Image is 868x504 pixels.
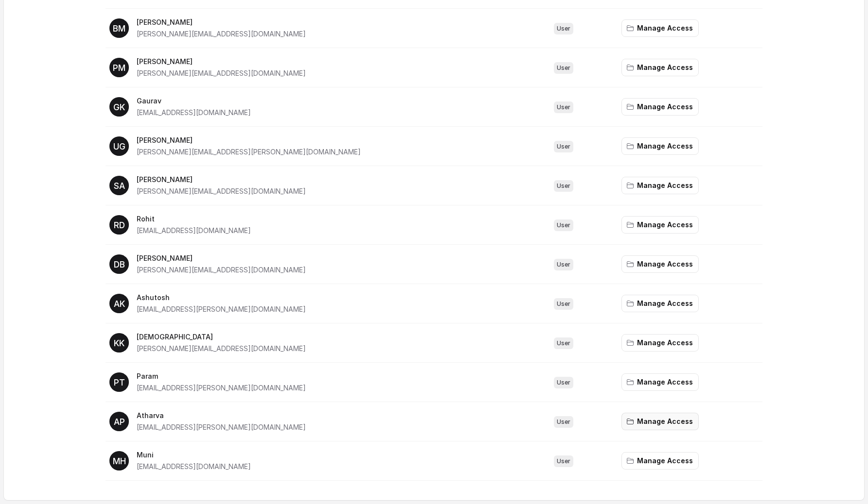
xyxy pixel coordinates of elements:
[137,213,251,225] p: Rohit
[621,59,699,76] button: Manage Access
[113,220,124,230] text: RD
[137,292,306,303] p: Ashutosh
[554,416,573,428] span: User
[137,56,306,67] p: [PERSON_NAME]
[113,63,125,73] text: PM
[621,255,699,273] button: Manage Access
[621,373,699,391] button: Manage Access
[137,331,306,343] p: [DEMOGRAPHIC_DATA]
[554,62,573,74] span: User
[137,108,251,117] span: [EMAIL_ADDRESS][DOMAIN_NAME]
[554,141,573,152] span: User
[113,141,125,151] text: UG
[113,23,125,34] text: BM
[554,259,573,270] span: User
[113,102,125,112] text: GK
[621,19,699,37] button: Manage Access
[113,299,124,309] text: AK
[113,377,124,387] text: PT
[137,384,306,392] span: [EMAIL_ADDRESS][PERSON_NAME][DOMAIN_NAME]
[621,177,699,194] button: Manage Access
[137,134,361,146] p: [PERSON_NAME]
[137,410,306,421] p: Atharva
[554,337,573,349] span: User
[621,98,699,116] button: Manage Access
[137,226,251,235] span: [EMAIL_ADDRESS][DOMAIN_NAME]
[137,344,306,353] span: [PERSON_NAME][EMAIL_ADDRESS][DOMAIN_NAME]
[112,456,125,466] text: MH
[137,95,251,107] p: Gaurav
[554,101,573,113] span: User
[137,187,306,195] span: [PERSON_NAME][EMAIL_ADDRESS][DOMAIN_NAME]
[621,137,699,155] button: Manage Access
[113,259,124,269] text: DB
[137,17,306,28] p: [PERSON_NAME]
[137,423,306,431] span: [EMAIL_ADDRESS][PERSON_NAME][DOMAIN_NAME]
[554,219,573,231] span: User
[137,252,306,264] p: [PERSON_NAME]
[621,334,699,352] button: Manage Access
[137,449,251,461] p: Muni
[621,413,699,430] button: Manage Access
[137,370,306,382] p: Param
[621,295,699,312] button: Manage Access
[137,305,306,313] span: [EMAIL_ADDRESS][PERSON_NAME][DOMAIN_NAME]
[113,417,124,427] text: AP
[554,180,573,192] span: User
[554,455,573,467] span: User
[137,462,251,470] span: [EMAIL_ADDRESS][DOMAIN_NAME]
[137,148,361,156] span: [PERSON_NAME][EMAIL_ADDRESS][PERSON_NAME][DOMAIN_NAME]
[621,216,699,234] button: Manage Access
[137,69,306,77] span: [PERSON_NAME][EMAIL_ADDRESS][DOMAIN_NAME]
[137,266,306,274] span: [PERSON_NAME][EMAIL_ADDRESS][DOMAIN_NAME]
[621,452,699,470] button: Manage Access
[137,174,306,185] p: [PERSON_NAME]
[113,181,124,191] text: SA
[554,377,573,388] span: User
[554,298,573,310] span: User
[137,30,306,38] span: [PERSON_NAME][EMAIL_ADDRESS][DOMAIN_NAME]
[554,23,573,34] span: User
[114,338,124,348] text: KK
